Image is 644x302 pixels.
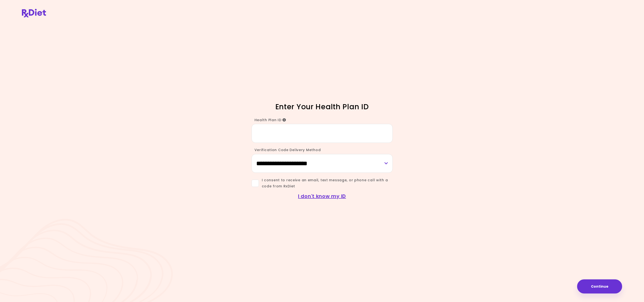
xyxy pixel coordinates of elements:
span: Health Plan ID [254,118,286,122]
a: I don't know my ID [298,193,346,200]
i: Info [282,118,286,122]
img: RxDiet [22,9,46,17]
button: Continue [577,279,622,293]
label: Verification Code Delivery Method [252,147,321,152]
span: I consent to receive an email, text message, or phone call with a code from RxDiet [259,177,393,189]
h1: Enter Your Health Plan ID [237,102,407,111]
